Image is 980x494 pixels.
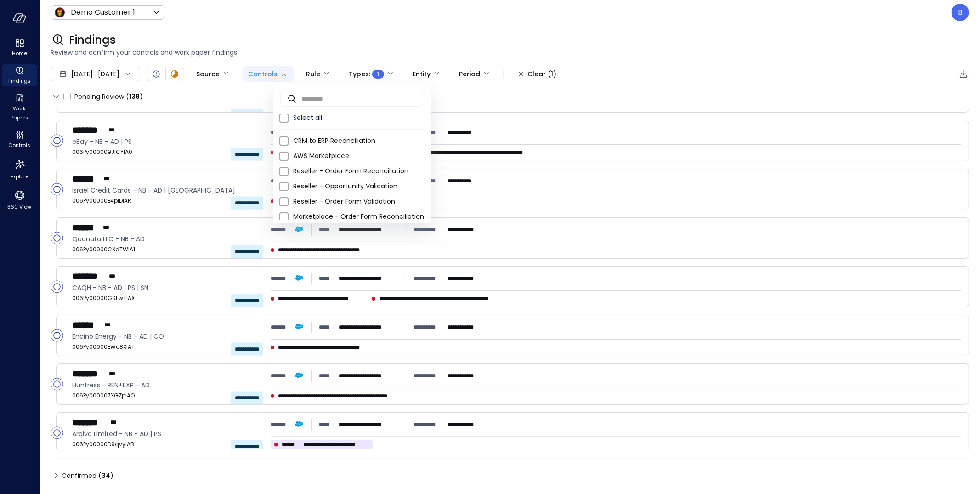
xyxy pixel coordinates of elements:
span: Select all [293,113,424,123]
span: Marketplace - Order Form Reconciliation [293,212,424,221]
span: Reseller - Order Form Validation [293,197,424,206]
span: CRM to ERP Reconciliation [293,136,424,146]
span: Reseller - Order Form Reconciliation [293,166,424,176]
span: AWS Marketplace [293,151,424,161]
span: Reseller - Opportunity Validation [293,182,424,191]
